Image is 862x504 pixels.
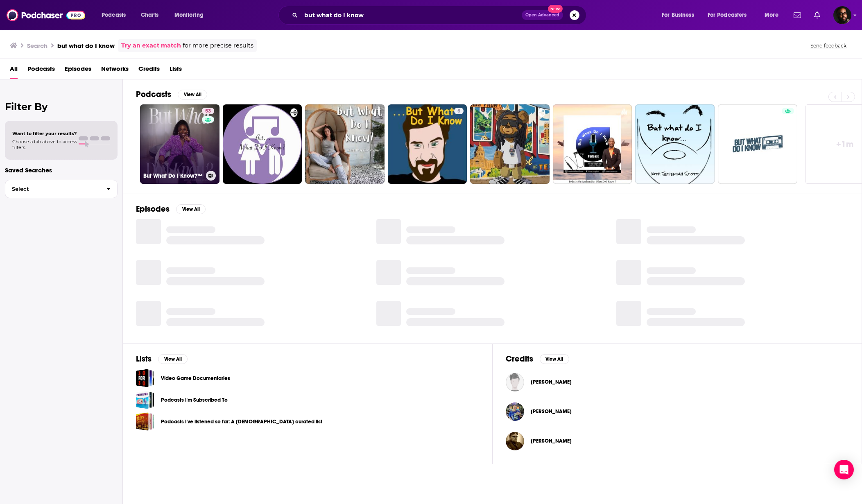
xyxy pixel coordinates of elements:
img: Brad Page [506,402,524,421]
a: CreditsView All [506,354,569,364]
p: Saved Searches [5,166,118,174]
button: open menu [759,9,789,22]
span: 5 [457,107,460,115]
span: Want to filter your results? [12,131,77,136]
button: View All [176,204,206,214]
a: Podcasts I've listened so far: A [DEMOGRAPHIC_DATA] curated list [161,417,322,426]
a: PodcastsView All [136,89,207,99]
h3: Search [27,42,48,50]
span: [PERSON_NAME] [531,379,572,385]
span: For Business [662,9,694,21]
span: More [765,9,778,21]
span: Choose a tab above to access filters. [12,139,77,150]
a: 53 [202,108,214,114]
span: Select [5,186,100,192]
a: Try an exact match [121,41,181,50]
img: User Profile [833,6,851,24]
button: open menu [96,9,136,22]
h3: But What Do I Know?™ [143,172,203,179]
input: Search podcasts, credits, & more... [301,9,522,22]
a: Charts [136,9,163,22]
span: for more precise results [183,41,253,50]
img: Podchaser - Follow, Share and Rate Podcasts [7,7,85,23]
button: Brad PageBrad Page [506,398,849,425]
span: [PERSON_NAME] [531,408,572,415]
h2: Filter By [5,101,118,113]
div: Search podcasts, credits, & more... [286,6,594,25]
a: EpisodesView All [136,204,206,214]
a: Johnas Armitage [531,438,572,444]
a: Lists [170,62,182,79]
button: open menu [702,9,759,22]
span: 53 [205,107,211,115]
h2: Lists [136,354,152,364]
span: New [548,5,563,13]
span: [PERSON_NAME] [531,438,572,444]
a: Podcasts I'm Subscribed To [161,396,228,405]
span: Open Advanced [525,13,559,17]
button: Send feedback [808,42,849,49]
a: Podcasts I'm Subscribed To [136,391,154,409]
a: Show notifications dropdown [790,8,804,22]
span: For Podcasters [708,9,747,21]
span: Podcasts [102,9,126,21]
button: Juan Manuel Fangio IIJuan Manuel Fangio II [506,369,849,395]
button: open menu [169,9,214,22]
span: Charts [141,9,158,21]
a: Episodes [65,62,91,79]
span: Monitoring [174,9,204,21]
a: Video Game Documentaries [136,369,154,387]
img: Johnas Armitage [506,432,524,450]
a: Networks [101,62,129,79]
a: 5 [454,108,464,114]
button: View All [158,354,188,364]
a: Show notifications dropdown [811,8,824,22]
a: Video Game Documentaries [161,374,230,383]
img: Juan Manuel Fangio II [506,373,524,391]
a: 53But What Do I Know?™ [140,104,219,184]
h2: Credits [506,354,533,364]
a: Juan Manuel Fangio II [531,379,572,385]
h2: Podcasts [136,89,171,99]
button: View All [178,90,207,99]
button: Show profile menu [833,6,851,24]
a: Credits [138,62,160,79]
div: Open Intercom Messenger [834,460,854,479]
a: Podcasts I've listened so far: A queer curated list [136,412,154,431]
a: 5 [388,104,467,184]
a: All [10,62,18,79]
button: open menu [656,9,704,22]
a: ListsView All [136,354,188,364]
a: Brad Page [531,408,572,415]
button: Johnas ArmitageJohnas Armitage [506,428,849,454]
a: Podcasts [27,62,55,79]
button: Open AdvancedNew [522,10,563,20]
h2: Episodes [136,204,170,214]
button: View All [540,354,569,364]
span: Logged in as ShawnAnthony [833,6,851,24]
h3: but what do I know [57,42,115,50]
button: Select [5,180,118,198]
